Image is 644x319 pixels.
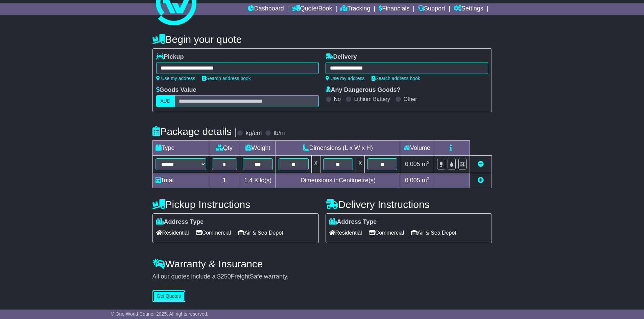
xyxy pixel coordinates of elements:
[329,218,377,226] label: Address Type
[202,76,251,81] a: Search address book
[248,3,284,15] a: Dashboard
[209,173,240,188] td: 1
[478,177,484,184] a: Add new item
[326,76,365,81] a: Use my address
[196,228,231,238] span: Commercial
[326,86,401,94] label: Any Dangerous Goods?
[418,3,445,15] a: Support
[152,34,492,45] h4: Begin your quote
[240,173,276,188] td: Kilo(s)
[422,177,430,184] span: m
[156,76,195,81] a: Use my address
[156,53,184,61] label: Pickup
[238,228,283,238] span: Air & Sea Depot
[334,96,341,102] label: No
[427,176,430,181] sup: 3
[156,228,189,238] span: Residential
[369,228,404,238] span: Commercial
[454,3,483,15] a: Settings
[156,86,196,94] label: Goods Value
[354,96,390,102] label: Lithium Battery
[404,96,417,102] label: Other
[152,258,492,269] h4: Warranty & Insurance
[372,76,420,81] a: Search address book
[209,141,240,156] td: Qty
[244,177,253,184] span: 1.4
[152,141,209,156] td: Type
[152,273,492,281] div: All our quotes include a $ FreightSafe warranty.
[245,130,262,137] label: kg/cm
[411,228,456,238] span: Air & Sea Depot
[405,177,420,184] span: 0.005
[326,53,357,61] label: Delivery
[326,199,492,210] h4: Delivery Instructions
[240,141,276,156] td: Weight
[356,156,365,173] td: x
[221,273,231,280] span: 250
[422,161,430,167] span: m
[276,173,400,188] td: Dimensions in Centimetre(s)
[478,161,484,167] a: Remove this item
[329,228,362,238] span: Residential
[379,3,409,15] a: Financials
[152,290,186,302] button: Get Quotes
[156,95,175,107] label: AUD
[292,3,332,15] a: Quote/Book
[152,126,237,137] h4: Package details |
[111,311,209,317] span: © One World Courier 2025. All rights reserved.
[152,173,209,188] td: Total
[311,156,320,173] td: x
[152,199,319,210] h4: Pickup Instructions
[400,141,434,156] td: Volume
[405,161,420,167] span: 0.005
[427,160,430,165] sup: 3
[276,141,400,156] td: Dimensions (L x W x H)
[340,3,370,15] a: Tracking
[273,130,285,137] label: lb/in
[156,218,204,226] label: Address Type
